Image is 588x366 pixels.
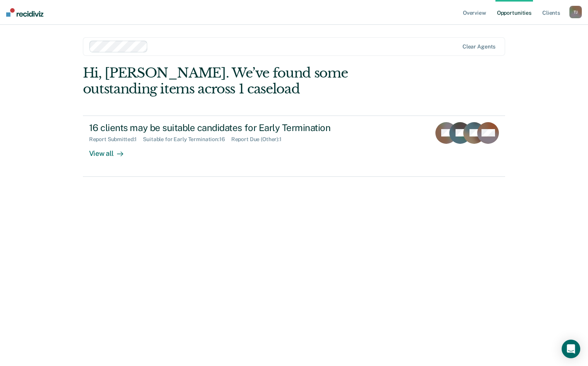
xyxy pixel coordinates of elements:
[89,136,143,143] div: Report Submitted : 1
[569,6,582,18] button: TJ
[231,136,288,143] div: Report Due (Other) : 1
[562,340,580,358] div: Open Intercom Messenger
[6,8,43,17] img: Recidiviz
[83,65,421,97] div: Hi, [PERSON_NAME]. We’ve found some outstanding items across 1 caseload
[569,6,582,18] div: T J
[83,116,505,177] a: 16 clients may be suitable candidates for Early TerminationReport Submitted:1Suitable for Early T...
[143,136,231,143] div: Suitable for Early Termination : 16
[89,122,361,133] div: 16 clients may be suitable candidates for Early Termination
[462,43,495,50] div: Clear agents
[89,143,132,158] div: View all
